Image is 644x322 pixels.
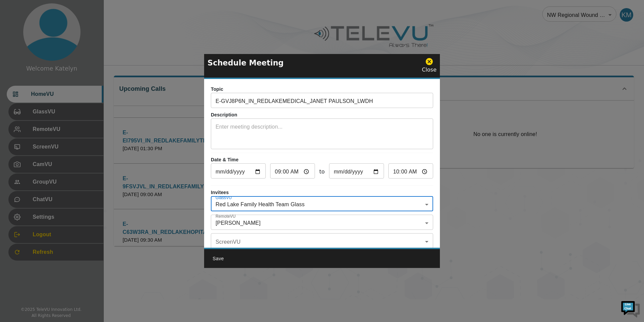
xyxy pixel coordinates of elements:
[211,111,433,118] p: Description
[207,252,229,265] button: Save
[211,86,433,93] p: Topic
[207,57,284,69] p: Schedule Meeting
[620,298,641,319] img: Chat Widget
[110,3,127,20] div: Minimize live chat window
[319,168,325,176] span: to
[211,156,433,163] p: Date & Time
[211,189,433,196] p: Invitees
[35,35,113,44] div: Chat with us now
[3,184,128,208] textarea: Type your message and hit 'Enter'
[211,235,433,248] div: ​
[211,216,433,230] div: [PERSON_NAME]
[39,85,93,153] span: We're online!
[11,31,28,48] img: d_736959983_company_1615157101543_736959983
[422,57,437,74] div: Close
[211,198,433,211] div: Red Lake Family Health Team Glass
